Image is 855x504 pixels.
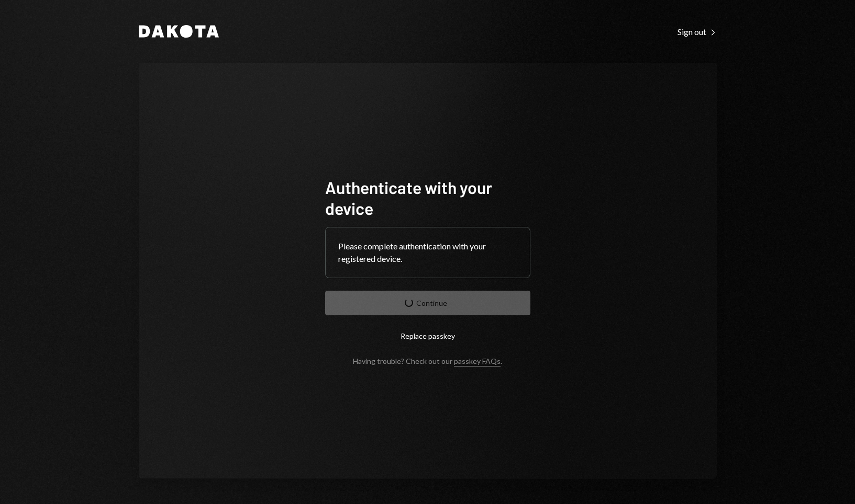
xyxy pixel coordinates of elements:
[325,177,530,219] h1: Authenticate with your device
[353,357,502,365] div: Having trouble? Check out our .
[678,27,717,37] div: Sign out
[325,324,530,348] button: Replace passkey
[678,26,717,37] a: Sign out
[338,240,517,265] div: Please complete authentication with your registered device.
[454,357,501,366] a: passkey FAQs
